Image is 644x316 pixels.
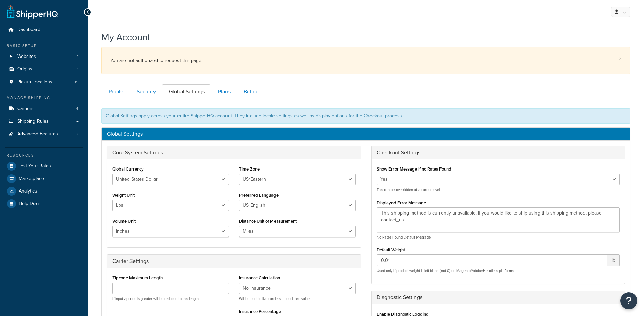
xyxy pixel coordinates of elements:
button: Open Resource Center [620,292,637,309]
a: Global Settings [162,84,210,99]
a: Origins 1 [5,63,83,75]
li: Carriers [5,103,83,115]
label: Global Currency [112,166,144,172]
div: Basic Setup [5,43,83,49]
a: Help Docs [5,198,83,210]
span: Websites [17,54,36,60]
p: No Rates Found Default Message [377,235,620,240]
h1: My Account [101,30,150,44]
p: If input zipcode is greater will be reduced to this length [112,296,229,301]
label: Zipcode Maximum Length [112,275,163,280]
a: Security [129,84,161,99]
li: Origins [5,63,83,75]
div: You are not authorized to request this page. [110,56,622,65]
span: lb [607,254,620,266]
a: Billing [237,84,264,99]
a: ShipperHQ Home [7,5,58,19]
h3: Checkout Settings [377,150,620,156]
div: Global Settings apply across your entire ShipperHQ account. They include locale settings as well ... [101,108,630,124]
li: Pickup Locations [5,76,83,88]
label: Insurance Percentage [239,309,281,314]
a: Profile [101,84,129,99]
span: 1 [77,66,78,72]
a: × [619,56,622,61]
label: Volume Unit [112,219,136,224]
span: Pickup Locations [17,79,52,85]
p: This can be overridden at a carrier level [377,187,620,193]
label: Distance Unit of Measurement [239,219,297,224]
p: Will be sent to live carriers as declared value [239,296,356,301]
a: Test Your Rates [5,160,83,172]
div: Resources [5,153,83,158]
label: Show Error Message if no Rates Found [377,166,451,172]
a: Carriers 4 [5,103,83,115]
a: Shipping Rules [5,115,83,128]
span: 19 [75,79,78,85]
span: Advanced Features [17,131,58,137]
h3: Carrier Settings [112,258,356,264]
span: Origins [17,66,32,72]
span: 2 [76,131,78,137]
textarea: This shipping method is currently unavailable. If you would like to ship using this shipping meth... [377,207,620,232]
a: Pickup Locations 19 [5,76,83,88]
a: Analytics [5,185,83,197]
a: Websites 1 [5,50,83,63]
a: Marketplace [5,173,83,185]
span: Test Your Rates [19,163,51,169]
span: 4 [76,106,78,112]
p: Used only if product weight is left blank (not 0) on Magento/Adobe/Headless platforms [377,268,620,273]
label: Displayed Error Message [377,200,426,205]
a: Advanced Features 2 [5,128,83,140]
span: Help Docs [19,201,41,207]
h3: Diagnostic Settings [377,294,620,300]
label: Weight Unit [112,193,135,198]
span: Carriers [17,106,34,112]
h3: Core System Settings [112,150,356,156]
h3: Global Settings [107,131,625,137]
span: Shipping Rules [17,119,49,125]
a: Dashboard [5,24,83,36]
div: Manage Shipping [5,95,83,101]
span: Marketplace [19,176,44,182]
label: Time Zone [239,166,260,172]
span: Dashboard [17,27,40,33]
li: Websites [5,50,83,63]
label: Insurance Calculation [239,275,280,280]
label: Default Weight [377,247,405,252]
span: Analytics [19,188,37,194]
span: 1 [77,54,78,60]
label: Preferred Language [239,193,279,198]
a: Plans [211,84,236,99]
li: Advanced Features [5,128,83,140]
